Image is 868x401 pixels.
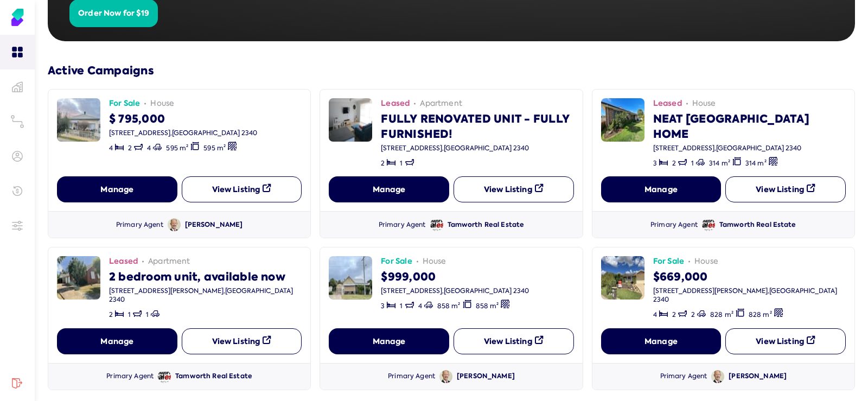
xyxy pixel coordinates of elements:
[388,372,435,381] div: Primary Agent
[57,98,100,142] img: image
[745,159,767,168] span: 314 m²
[725,328,846,354] button: View Listing
[175,372,252,381] div: Tamworth Real Estate
[147,144,151,152] span: 4
[329,176,449,202] button: Manage
[109,98,140,109] span: For Sale
[128,310,131,319] span: 1
[109,287,302,304] div: [STREET_ADDRESS][PERSON_NAME] , [GEOGRAPHIC_DATA] 2340
[601,328,722,354] button: Manage
[601,98,644,142] img: image
[702,218,715,231] img: Avatar of Tamworth Real Estate
[182,176,302,202] button: View Listing
[109,267,302,284] div: 2 bedroom unit, available now
[109,310,113,319] span: 2
[166,144,188,152] span: 595 m²
[69,7,158,18] a: Order Now for $19
[116,220,163,230] div: Primary Agent
[423,256,446,267] span: house
[381,144,573,152] div: [STREET_ADDRESS] , [GEOGRAPHIC_DATA] 2340
[109,256,138,267] span: Leased
[109,144,113,152] span: 4
[57,256,100,300] img: image
[185,220,243,230] div: [PERSON_NAME]
[329,98,372,142] img: image
[650,220,698,230] div: Primary Agent
[148,256,190,267] span: apartment
[430,218,443,231] img: Avatar of Tamworth Real Estate
[150,98,174,109] span: house
[329,256,372,300] img: image
[381,287,529,295] div: [STREET_ADDRESS] , [GEOGRAPHIC_DATA] 2340
[418,302,422,310] span: 4
[660,372,707,381] div: Primary Agent
[57,176,177,202] button: Manage
[381,302,385,310] span: 3
[381,109,573,142] div: FULLY RENOVATED UNIT - FULLY FURNISHED!
[653,159,657,168] span: 3
[329,328,449,354] button: Manage
[694,256,718,267] span: house
[381,256,412,267] span: For Sale
[182,328,302,354] button: View Listing
[601,176,722,202] button: Manage
[729,372,787,381] div: [PERSON_NAME]
[448,220,525,230] div: Tamworth Real Estate
[691,310,695,319] span: 2
[439,370,452,383] img: Avatar of Graeme Mills
[109,129,257,137] div: [STREET_ADDRESS] , [GEOGRAPHIC_DATA] 2340
[437,302,461,310] span: 858 m²
[379,220,426,230] div: Primary Agent
[653,267,846,284] div: $669,000
[691,159,694,168] span: 1
[653,287,846,304] div: [STREET_ADDRESS][PERSON_NAME] , [GEOGRAPHIC_DATA] 2340
[653,310,657,319] span: 4
[109,109,257,126] div: $ 795,000
[381,98,410,109] span: Leased
[454,328,574,354] button: View Listing
[653,109,846,142] div: NEAT [GEOGRAPHIC_DATA] HOME
[57,328,177,354] button: Manage
[400,159,403,168] span: 1
[457,372,515,381] div: [PERSON_NAME]
[106,372,154,381] div: Primary Agent
[146,310,149,319] span: 1
[420,98,462,109] span: apartment
[476,302,499,310] span: 858 m²
[48,63,855,78] h3: Active Campaigns
[653,144,846,152] div: [STREET_ADDRESS] , [GEOGRAPHIC_DATA] 2340
[400,302,403,310] span: 1
[672,310,676,319] span: 2
[672,159,676,168] span: 2
[653,256,684,267] span: For Sale
[601,256,644,300] img: image
[454,176,574,202] button: View Listing
[203,144,226,152] span: 595 m²
[158,370,171,383] img: Avatar of Tamworth Real Estate
[711,370,724,383] img: Avatar of Graeme Mills
[381,267,529,284] div: $999,000
[749,310,772,319] span: 828 m²
[710,310,733,319] span: 828 m²
[653,98,682,109] span: Leased
[692,98,716,109] span: house
[719,220,796,230] div: Tamworth Real Estate
[725,176,846,202] button: View Listing
[709,159,730,168] span: 314 m²
[381,159,385,168] span: 2
[168,218,181,231] img: Avatar of Graeme Mills
[9,9,26,26] img: Soho Agent Portal Home
[128,144,132,152] span: 2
